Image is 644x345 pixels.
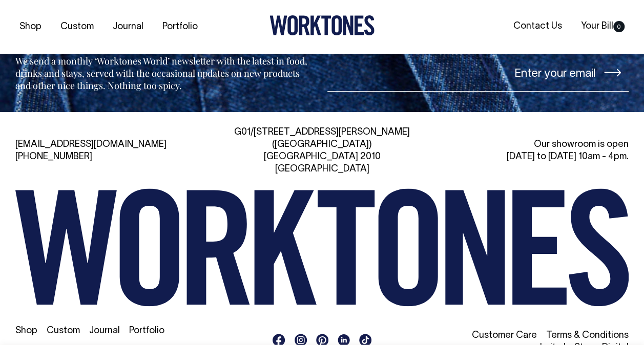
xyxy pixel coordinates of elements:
div: Our showroom is open [DATE] to [DATE] 10am - 4pm. [434,139,629,163]
a: Your Bill0 [577,18,629,35]
a: Terms & Conditions [546,331,629,340]
p: We send a monthly ‘Worktones World’ newsletter with the latest in food, drinks and stays, served ... [15,55,310,92]
a: Journal [109,18,148,35]
span: 0 [613,21,625,32]
a: [EMAIL_ADDRESS][DOMAIN_NAME] [15,140,167,149]
a: Customer Care [472,331,537,340]
a: Contact Us [509,18,566,35]
a: Custom [56,18,98,35]
a: Shop [15,327,37,335]
a: Portfolio [129,327,164,335]
a: Journal [89,327,120,335]
div: G01/[STREET_ADDRESS][PERSON_NAME] ([GEOGRAPHIC_DATA]) [GEOGRAPHIC_DATA] 2010 [GEOGRAPHIC_DATA] [225,126,419,176]
a: [PHONE_NUMBER] [15,153,92,161]
a: Shop [15,18,46,35]
a: Portfolio [158,18,202,35]
a: Custom [47,327,80,335]
input: Enter your email [327,53,629,92]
